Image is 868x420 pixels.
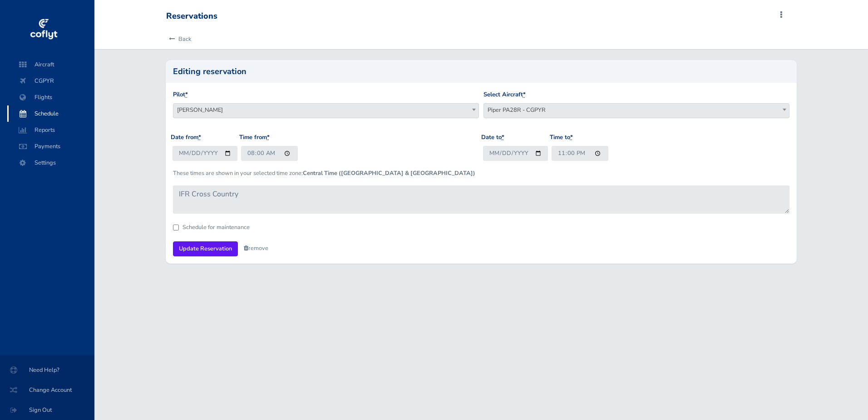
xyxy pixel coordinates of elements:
[171,133,201,142] label: Date from
[173,185,789,214] textarea: IFR Cross Country
[182,225,250,230] label: Schedule for maintenance
[550,133,573,142] label: Time to
[16,122,85,138] span: Reports
[483,103,789,118] span: Piper PA28R - CGPYR
[16,138,85,155] span: Payments
[173,104,478,116] span: John Krueger
[523,90,526,99] abbr: required
[173,67,789,75] h2: Editing reservation
[173,103,479,118] span: John Krueger
[173,241,238,256] input: Update Reservation
[173,90,188,100] label: Pilot
[481,133,504,142] label: Date to
[16,89,85,105] span: Flights
[166,29,191,49] a: Back
[11,402,84,418] span: Sign Out
[267,133,270,141] abbr: required
[239,133,270,142] label: Time from
[570,133,573,141] abbr: required
[16,73,85,89] span: CGPYR
[303,169,475,177] b: Central Time ([GEOGRAPHIC_DATA] & [GEOGRAPHIC_DATA])
[244,244,268,252] a: remove
[173,169,789,178] p: These times are shown in your selected time zone:
[502,133,504,141] abbr: required
[16,155,85,171] span: Settings
[483,90,526,100] label: Select Aircraft
[16,105,85,122] span: Schedule
[29,16,59,43] img: coflyt logo
[484,104,789,116] span: Piper PA28R - CGPYR
[16,56,85,73] span: Aircraft
[185,90,188,99] abbr: required
[166,11,217,21] div: Reservations
[11,382,84,398] span: Change Account
[198,133,201,141] abbr: required
[11,362,84,378] span: Need Help?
